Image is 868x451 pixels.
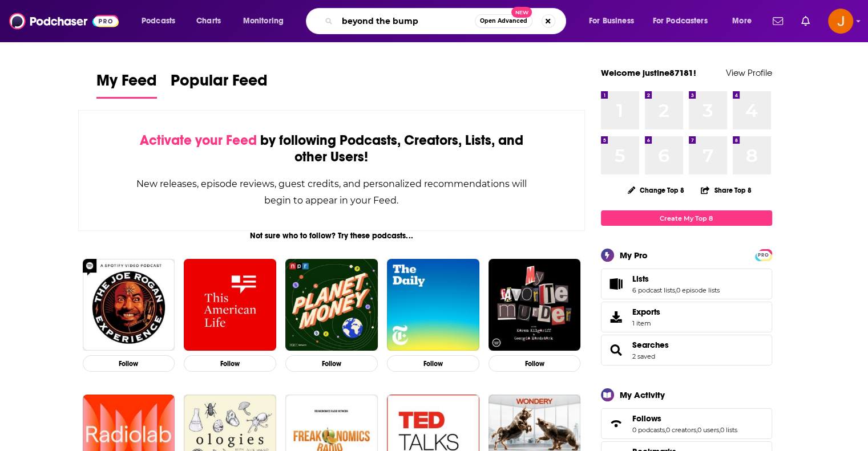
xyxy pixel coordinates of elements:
[488,259,581,351] img: My Favorite Murder with Karen Kilgariff and Georgia Hardstark
[387,259,479,351] img: The Daily
[171,71,268,97] span: Popular Feed
[797,11,814,31] a: Show notifications dropdown
[83,355,175,372] button: Follow
[337,12,475,30] input: Search podcasts, credits, & more...
[724,12,766,30] button: open menu
[601,335,772,365] span: Searches
[632,426,665,434] a: 0 podcasts
[632,274,649,284] span: Lists
[632,307,660,317] span: Exports
[732,13,752,29] span: More
[620,250,648,261] div: My Pro
[601,269,772,299] span: Lists
[726,67,772,78] a: View Profile
[184,355,276,372] button: Follow
[605,309,628,325] span: Exports
[620,389,665,400] div: My Activity
[235,12,298,30] button: open menu
[96,71,157,99] a: My Feed
[768,11,788,31] a: Show notifications dropdown
[601,302,772,332] a: Exports
[676,286,720,294] a: 0 episode lists
[632,319,660,327] span: 1 item
[601,67,696,78] a: Welcome justine87181!
[184,259,276,351] img: This American Life
[96,71,157,97] span: My Feed
[665,426,666,434] span: ,
[632,413,737,424] a: Follows
[285,355,378,372] button: Follow
[605,342,628,358] a: Searches
[757,251,770,259] span: PRO
[605,276,628,292] a: Lists
[285,259,378,351] img: Planet Money
[632,413,661,424] span: Follows
[511,7,532,18] span: New
[632,352,655,360] a: 2 saved
[828,9,853,34] img: User Profile
[757,250,770,259] a: PRO
[828,9,853,34] button: Show profile menu
[601,210,772,226] a: Create My Top 8
[480,18,527,24] span: Open Advanced
[142,13,175,29] span: Podcasts
[488,355,581,372] button: Follow
[589,13,634,29] span: For Business
[675,286,676,294] span: ,
[720,426,737,434] a: 0 lists
[653,13,708,29] span: For Podcasters
[632,286,675,294] a: 6 podcast lists
[475,14,532,28] button: Open AdvancedNew
[621,183,692,197] button: Change Top 8
[632,340,669,350] a: Searches
[601,408,772,439] span: Follows
[666,426,696,434] a: 0 creators
[189,12,228,30] a: Charts
[136,132,528,165] div: by following Podcasts, Creators, Lists, and other Users!
[171,71,268,99] a: Popular Feed
[697,426,719,434] a: 0 users
[136,176,528,209] div: New releases, episode reviews, guest credits, and personalized recommendations will begin to appe...
[387,355,479,372] button: Follow
[140,132,257,149] span: Activate your Feed
[828,9,853,34] span: Logged in as justine87181
[196,13,221,29] span: Charts
[719,426,720,434] span: ,
[645,12,724,30] button: open menu
[9,10,119,32] img: Podchaser - Follow, Share and Rate Podcasts
[243,13,284,29] span: Monitoring
[605,416,628,432] a: Follows
[83,259,175,351] img: The Joe Rogan Experience
[700,179,752,201] button: Share Top 8
[317,8,577,34] div: Search podcasts, credits, & more...
[78,231,586,241] div: Not sure who to follow? Try these podcasts...
[696,426,697,434] span: ,
[581,12,648,30] button: open menu
[632,274,720,284] a: Lists
[134,12,190,30] button: open menu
